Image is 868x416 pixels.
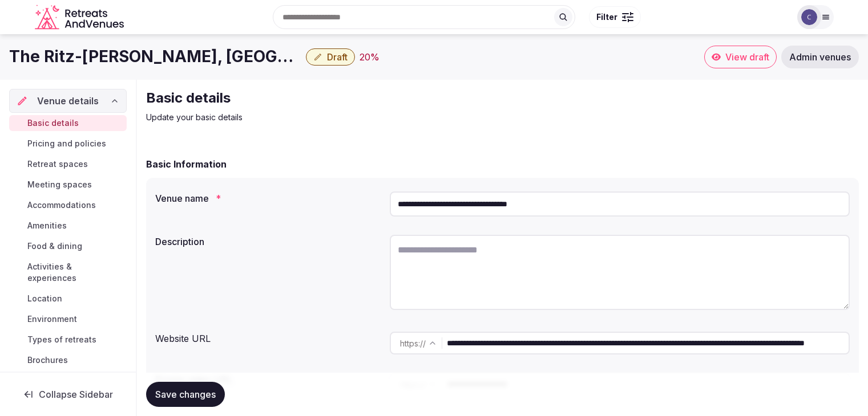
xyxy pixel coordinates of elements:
span: Meeting spaces [27,179,92,190]
a: Location [9,291,127,307]
span: Save changes [155,389,216,400]
button: Save changes [146,382,225,407]
svg: Retreats and Venues company logo [35,5,126,30]
a: Amenities [9,218,127,234]
div: Website URL [155,327,381,345]
button: Collapse Sidebar [9,382,127,407]
span: Filter [596,11,617,23]
h1: The Ritz-[PERSON_NAME], [GEOGRAPHIC_DATA] [9,46,301,68]
span: View draft [725,51,769,63]
a: Types of retreats [9,332,127,348]
span: Retreat spaces [27,158,88,170]
a: Brochures [9,352,127,368]
a: View draft [704,46,777,68]
span: Collapse Sidebar [39,389,113,400]
a: Meeting spaces [9,177,127,193]
span: Location [27,293,62,304]
span: Amenities [27,220,67,231]
p: Update your basic details [146,112,530,123]
a: Accommodations [9,197,127,213]
a: Visit the homepage [35,5,126,30]
span: Brochures [27,354,68,366]
button: Filter [589,6,641,28]
a: Retreat spaces [9,156,127,172]
a: Pricing and policies [9,136,127,152]
span: Environment [27,313,77,325]
span: Accommodations [27,199,96,211]
h2: Basic Information [146,157,227,171]
a: Activities & experiences [9,259,127,286]
span: Basic details [27,117,79,129]
span: Admin venues [789,51,851,63]
span: Pricing and policies [27,138,106,149]
span: Food & dining [27,240,82,252]
button: 20% [360,50,380,64]
a: Basic details [9,115,127,131]
button: Draft [306,48,355,66]
label: Venue name [155,194,381,203]
span: Draft [327,51,348,63]
label: Description [155,237,381,246]
img: Catherine Mesina [801,9,817,25]
span: Activities & experiences [27,261,122,284]
span: Types of retreats [27,334,96,345]
span: Venue details [37,94,99,108]
div: 20 % [360,50,380,64]
h2: Basic details [146,89,530,107]
a: Food & dining [9,238,127,254]
a: Environment [9,311,127,327]
div: Promo video URL [155,368,381,386]
a: Admin venues [781,46,859,68]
